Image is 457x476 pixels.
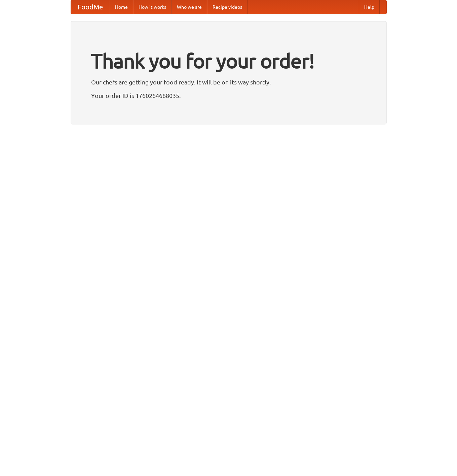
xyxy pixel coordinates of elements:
a: Recipe videos [207,0,247,14]
p: Our chefs are getting your food ready. It will be on its way shortly. [91,77,366,87]
a: Who we are [172,0,207,14]
a: How it works [133,0,172,14]
a: Home [110,0,133,14]
h1: Thank you for your order! [91,45,366,77]
p: Your order ID is 1760264668035. [91,90,366,101]
a: FoodMe [71,0,110,14]
a: Help [359,0,380,14]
